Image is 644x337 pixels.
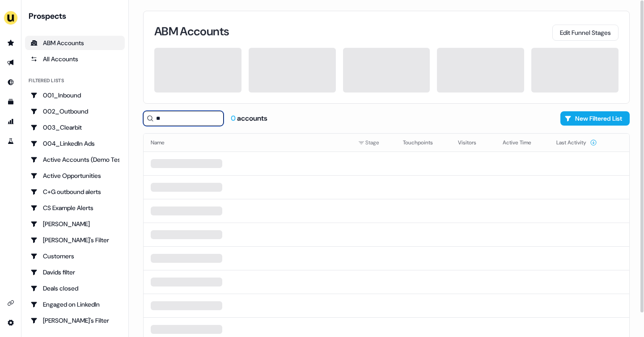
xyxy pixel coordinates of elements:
[30,203,119,212] div: CS Example Alerts
[231,114,267,123] div: accounts
[458,135,487,151] button: Visitors
[4,134,18,148] a: Go to experiments
[25,120,125,135] a: Go to 003_Clearbit
[25,281,125,295] a: Go to Deals closed
[30,284,119,293] div: Deals closed
[25,217,125,231] a: Go to Charlotte Stone
[403,135,444,151] button: Touchpoints
[29,11,125,21] div: Prospects
[552,25,619,41] button: Edit Funnel Stages
[503,135,542,151] button: Active Time
[4,36,18,50] a: Go to prospects
[4,316,18,330] a: Go to integrations
[4,114,18,129] a: Go to attribution
[30,187,119,196] div: C+G outbound alerts
[30,123,119,132] div: 003_Clearbit
[30,252,119,261] div: Customers
[30,55,119,63] div: All Accounts
[30,300,119,309] div: Engaged on LinkedIn
[4,296,18,310] a: Go to integrations
[560,111,630,126] button: New Filtered List
[30,236,119,244] div: [PERSON_NAME]'s Filter
[25,249,125,263] a: Go to Customers
[231,114,237,123] span: 0
[25,168,125,183] a: Go to Active Opportunities
[4,55,18,70] a: Go to outbound experience
[4,95,18,109] a: Go to templates
[25,185,125,199] a: Go to C+G outbound alerts
[25,36,125,50] a: ABM Accounts
[25,88,125,102] a: Go to 001_Inbound
[4,75,18,89] a: Go to Inbound
[30,219,119,228] div: [PERSON_NAME]
[30,268,119,277] div: Davids filter
[25,104,125,118] a: Go to 002_Outbound
[25,52,125,66] a: All accounts
[30,316,119,325] div: [PERSON_NAME]'s Filter
[358,138,389,147] div: Stage
[25,152,125,167] a: Go to Active Accounts (Demo Test)
[30,139,119,148] div: 004_LinkedIn Ads
[144,134,351,152] th: Name
[30,91,119,100] div: 001_Inbound
[25,201,125,215] a: Go to CS Example Alerts
[25,297,125,312] a: Go to Engaged on LinkedIn
[25,233,125,247] a: Go to Charlotte's Filter
[556,135,597,151] button: Last Activity
[25,136,125,151] a: Go to 004_LinkedIn Ads
[30,171,119,180] div: Active Opportunities
[29,77,64,84] div: Filtered lists
[30,107,119,116] div: 002_Outbound
[30,155,119,164] div: Active Accounts (Demo Test)
[25,265,125,279] a: Go to Davids filter
[25,313,125,328] a: Go to Geneviève's Filter
[154,25,229,37] h3: ABM Accounts
[30,38,119,47] div: ABM Accounts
